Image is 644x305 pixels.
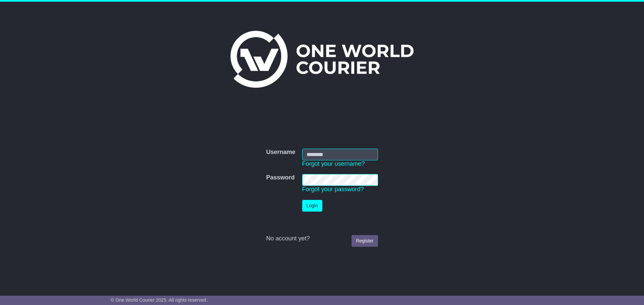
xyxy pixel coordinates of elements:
a: Register [352,235,378,247]
button: Login [302,200,322,212]
label: Username [266,149,295,156]
a: Forgot your username? [302,160,365,167]
img: One World [230,31,414,88]
span: © One World Courier 2025. All rights reserved. [111,297,208,303]
div: No account yet? [266,235,378,242]
a: Forgot your password? [302,186,364,193]
label: Password [266,174,294,181]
